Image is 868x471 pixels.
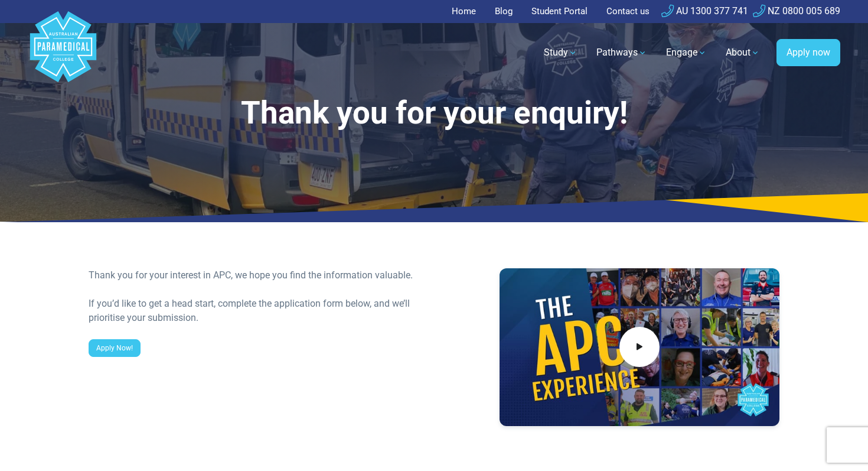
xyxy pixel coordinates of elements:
a: NZ 0800 005 689 [753,5,840,17]
div: If you’d like to get a head start, complete the application form below, and we’ll prioritise your... [89,297,427,325]
a: AU 1300 377 741 [661,5,748,17]
a: Pathways [589,36,654,69]
div: Thank you for your interest in APC, we hope you find the information valuable. [89,268,427,282]
a: Apply Now! [89,339,141,357]
a: Study [537,36,585,69]
h1: Thank you for your enquiry! [89,95,779,132]
a: Engage [659,36,714,69]
a: Australian Paramedical College [28,23,99,83]
a: Apply now [776,39,840,66]
a: About [719,36,767,69]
